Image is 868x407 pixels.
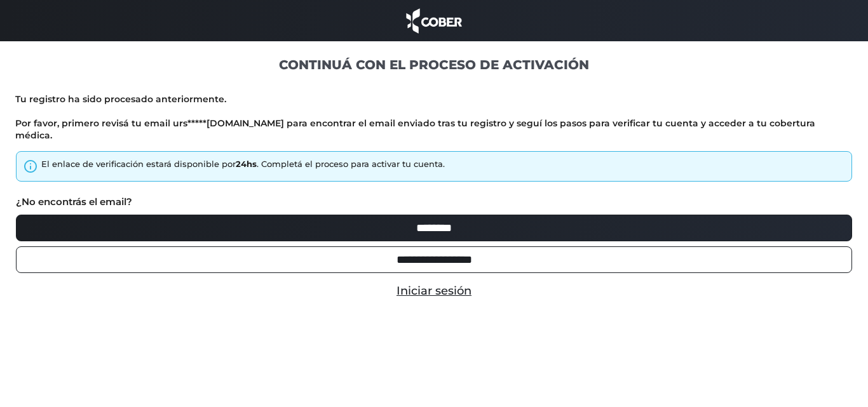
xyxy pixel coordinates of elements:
[15,57,853,73] h1: CONTINUÁ CON EL PROCESO DE ACTIVACIÓN
[403,6,465,35] img: cober_marca.png
[397,284,471,298] a: Iniciar sesión
[41,158,445,171] div: El enlace de verificación estará disponible por . Completá el proceso para activar tu cuenta.
[236,159,257,169] strong: 24hs
[15,93,853,142] p: Tu registro ha sido procesado anteriormente. Por favor, primero revisá tu email urs*****[DOMAIN_N...
[16,195,132,210] label: ¿No encontrás el email?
